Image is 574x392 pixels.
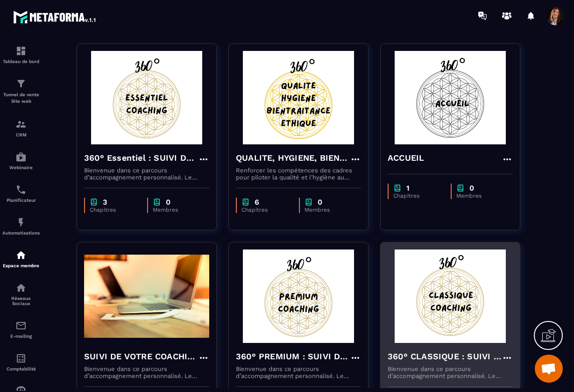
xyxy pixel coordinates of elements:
[535,355,563,383] div: Ouvrir le chat
[15,45,27,57] img: formation
[388,151,424,164] h4: ACCUEIL
[456,184,465,192] img: chapter
[393,184,402,192] img: chapter
[90,198,98,207] img: chapter
[228,43,380,242] a: formation-backgroundQUALITE, HYGIENE, BIENTRAITANCE ET ETHIQUERenforcer les compétences des cadre...
[2,59,40,64] p: Tableau de bord
[84,51,209,144] img: formation-background
[255,198,259,207] p: 6
[305,207,352,213] p: Membres
[15,217,27,228] img: automations
[77,43,228,242] a: formation-background360° Essentiel : SUIVI DE VOTRE COACHINGBienvenue dans ce parcours d’accompag...
[2,296,40,306] p: Réseaux Sociaux
[241,207,290,213] p: Chapitres
[13,8,97,25] img: logo
[236,365,361,379] p: Bienvenue dans ce parcours d’accompagnement personnalisé. Le coaching que vous commencez aujourd’...
[2,132,40,137] p: CRM
[153,198,161,207] img: chapter
[2,313,40,346] a: emailemailE-mailing
[406,184,410,192] p: 1
[2,263,40,268] p: Espace membre
[84,167,209,181] p: Bienvenue dans ce parcours d’accompagnement personnalisé. Le coaching que vous commencez aujourd’...
[166,198,170,207] p: 0
[103,198,107,207] p: 3
[2,198,40,203] p: Planificateur
[84,365,209,379] p: Bienvenue dans ce parcours d’accompagnement personnalisé. Le coaching que vous commencez aujourd’...
[84,249,209,343] img: formation-background
[236,350,350,363] h4: 360° PREMIUM : SUIVI DE VOTRE COACHING
[393,192,441,199] p: Chapitres
[241,198,250,207] img: chapter
[469,184,474,192] p: 0
[15,353,27,364] img: accountant
[15,78,27,89] img: formation
[90,207,138,213] p: Chapitres
[15,249,27,261] img: automations
[2,334,40,339] p: E-mailing
[388,350,502,363] h4: 360° CLASSIQUE : SUIVI DE VOTRE COACHING
[2,38,40,71] a: formationformationTableau de bord
[15,282,27,293] img: social-network
[84,350,198,363] h4: SUIVI DE VOTRE COACHING
[2,92,40,105] p: Tunnel de vente Site web
[15,184,27,195] img: scheduler
[2,144,40,177] a: automationsautomationsWebinaire
[456,192,503,199] p: Membres
[2,210,40,242] a: automationsautomationsAutomatisations
[2,112,40,144] a: formationformationCRM
[2,230,40,235] p: Automatisations
[15,320,27,331] img: email
[2,242,40,275] a: automationsautomationsEspace membre
[2,177,40,210] a: schedulerschedulerPlanificateur
[236,51,361,144] img: formation-background
[388,365,513,379] p: Bienvenue dans ce parcours d’accompagnement personnalisé. Le coaching que vous commencez aujourd’...
[153,207,200,213] p: Membres
[380,43,532,242] a: formation-backgroundACCUEILchapter1Chapitreschapter0Membres
[15,151,27,163] img: automations
[2,275,40,313] a: social-networksocial-networkRéseaux Sociaux
[388,51,513,144] img: formation-background
[2,366,40,371] p: Comptabilité
[318,198,322,207] p: 0
[236,151,350,164] h4: QUALITE, HYGIENE, BIENTRAITANCE ET ETHIQUE
[388,249,513,343] img: formation-background
[236,167,361,181] p: Renforcer les compétences des cadres pour piloter la qualité et l’hygiène au quotidien, tout en i...
[236,249,361,343] img: formation-background
[305,198,313,207] img: chapter
[2,71,40,112] a: formationformationTunnel de vente Site web
[2,346,40,378] a: accountantaccountantComptabilité
[84,151,198,164] h4: 360° Essentiel : SUIVI DE VOTRE COACHING
[2,165,40,170] p: Webinaire
[15,119,27,130] img: formation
